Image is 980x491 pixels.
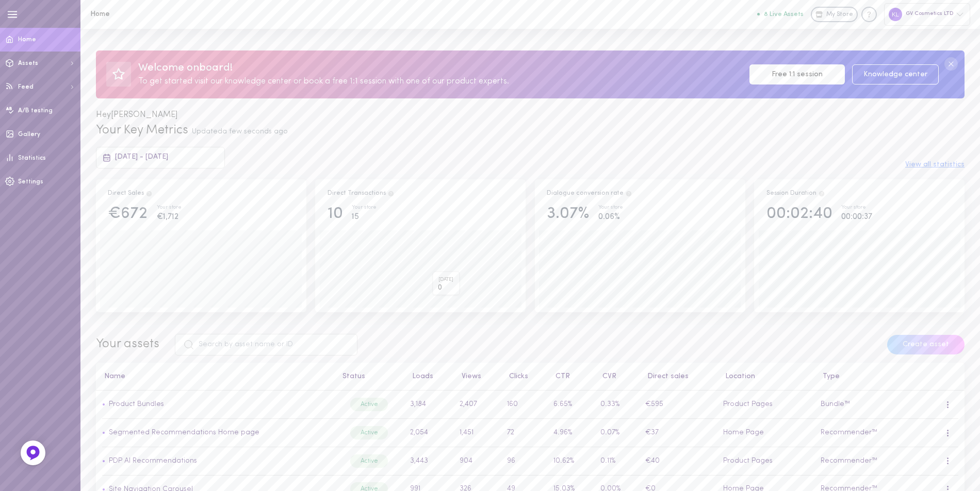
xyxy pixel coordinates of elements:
span: Bundle™ [821,400,850,408]
td: 3,443 [404,447,453,475]
div: Direct Transactions [328,189,395,198]
span: Gallery [18,131,40,138]
div: Direct Sales [108,189,153,198]
span: A/B testing [18,108,53,114]
td: 0.33% [594,391,640,419]
div: 00:02:40 [766,205,832,223]
td: 0.11% [594,447,640,475]
div: GV Cosmetics LTD [884,3,970,25]
button: Name [99,373,125,380]
span: The percentage of users who interacted with one of Dialogue`s assets and ended up purchasing in t... [625,190,632,196]
td: 2,054 [404,419,453,447]
span: Recommender™ [821,429,877,436]
td: 904 [453,447,501,475]
span: My Store [826,10,853,20]
span: Statistics [18,155,46,161]
a: PDP AI Recommendations [105,457,197,465]
img: Feedback Button [25,445,41,461]
td: €40 [640,447,717,475]
button: Type [818,373,840,380]
button: CTR [550,373,570,380]
span: Updated a few seconds ago [192,128,288,136]
div: 15 [352,211,377,224]
h1: Home [90,10,260,18]
input: Search by asset name or ID [175,334,357,355]
div: Your store [841,205,872,211]
button: Location [720,373,755,380]
a: Product Bundles [105,400,164,408]
button: CVR [597,373,616,380]
td: 3,184 [404,391,453,419]
div: Your store [352,205,377,211]
div: Active [350,454,388,468]
span: Settings [18,179,43,185]
td: 160 [501,391,547,419]
span: Product Pages [723,400,773,408]
span: Product Pages [723,457,773,465]
div: Active [350,426,388,439]
td: 6.65% [548,391,594,419]
a: 8 Live Assets [757,11,811,18]
div: 00:00:37 [841,211,872,224]
td: 1,451 [453,419,501,447]
div: Your store [598,205,623,211]
div: Session Duration [766,189,825,198]
td: 96 [501,447,547,475]
div: Active [350,398,388,411]
td: 2,407 [453,391,501,419]
td: €595 [640,391,717,419]
span: Your Key Metrics [96,124,188,137]
span: Hey [PERSON_NAME] [96,111,177,119]
div: Welcome onboard! [138,61,742,75]
button: 8 Live Assets [757,11,804,18]
button: Clicks [504,373,528,380]
a: Product Bundles [109,400,164,408]
a: Segmented Recommendations Home page [105,429,259,436]
span: [DATE] - [DATE] [115,153,168,161]
div: €1,712 [157,211,182,224]
span: Home [18,37,36,43]
span: Assets [18,60,38,66]
span: Home Page [723,429,764,436]
span: Direct Sales are the result of users clicking on a product and then purchasing the exact same pro... [145,190,153,196]
div: Knowledge center [861,7,877,22]
span: • [102,400,105,408]
div: 3.07% [547,205,589,223]
div: Your store [157,205,182,211]
button: View all statistics [905,161,965,168]
span: Your assets [96,338,159,350]
button: Direct sales [642,373,689,380]
a: PDP AI Recommendations [109,457,197,465]
a: Free 1:1 session [749,64,845,84]
div: Dialogue conversion rate [547,189,632,198]
button: Views [456,373,481,380]
div: €672 [108,205,148,223]
div: 10 [328,205,343,223]
span: Total transactions from users who clicked on a product through Dialogue assets, and purchased the... [387,190,395,196]
button: Create asset [887,335,965,354]
td: 4.96% [548,419,594,447]
span: • [102,429,105,436]
a: Segmented Recommendations Home page [109,429,259,436]
span: Recommender™ [821,457,877,465]
a: My Store [811,7,858,22]
td: 10.62% [548,447,594,475]
td: 72 [501,419,547,447]
span: Track how your session duration increase once users engage with your Assets [818,190,825,196]
div: To get started visit our knowledge center or book a free 1:1 session with one of our product expe... [138,75,742,88]
button: Status [337,373,365,380]
a: Knowledge center [852,64,939,84]
div: 0.06% [598,211,623,224]
td: 0.07% [594,419,640,447]
button: Loads [407,373,433,380]
td: €37 [640,419,717,447]
span: • [102,457,105,465]
span: Feed [18,84,34,90]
